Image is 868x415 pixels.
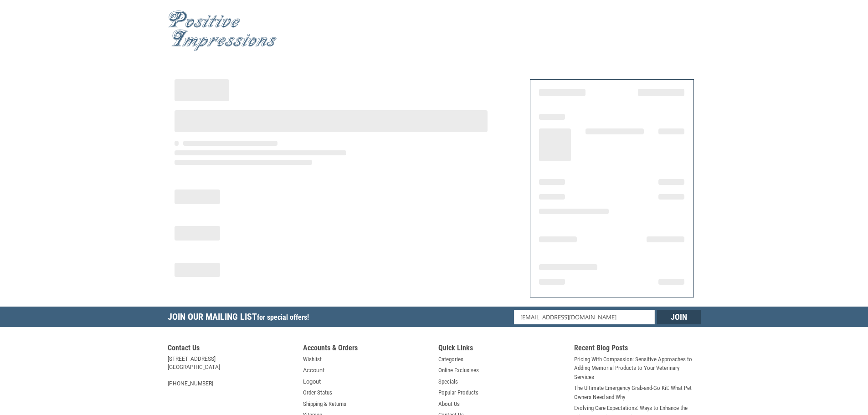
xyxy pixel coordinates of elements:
[168,307,313,330] h5: Join Our Mailing List
[168,10,277,51] img: Positive Impressions
[438,400,460,409] a: About Us
[438,388,478,397] a: Popular Products
[168,343,294,355] h5: Contact Us
[303,377,321,386] a: Logout
[574,343,701,355] h5: Recent Blog Posts
[303,366,324,375] a: Account
[303,343,430,355] h5: Accounts & Orders
[574,384,701,401] a: The Ultimate Emergency Grab-and-Go Kit: What Pet Owners Need and Why
[574,355,701,382] a: Pricing With Compassion: Sensitive Approaches to Adding Memorial Products to Your Veterinary Serv...
[257,313,309,322] span: for special offers!
[303,400,346,409] a: Shipping & Returns
[303,388,332,397] a: Order Status
[438,377,458,386] a: Specials
[514,310,655,324] input: Email
[657,310,701,324] input: Join
[303,355,322,364] a: Wishlist
[438,343,565,355] h5: Quick Links
[438,366,479,375] a: Online Exclusives
[168,355,294,388] address: [STREET_ADDRESS] [GEOGRAPHIC_DATA] [PHONE_NUMBER]
[438,355,463,364] a: Categories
